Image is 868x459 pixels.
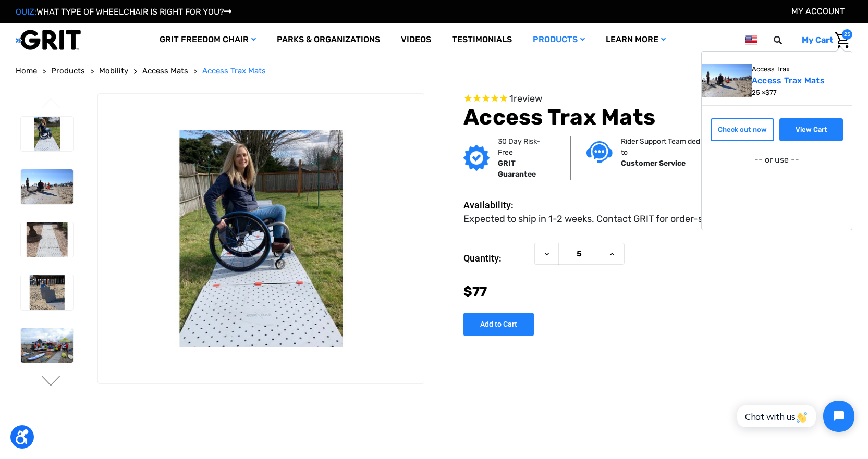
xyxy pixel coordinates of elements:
[16,66,37,76] span: Home
[99,66,128,76] span: Mobility
[149,23,266,57] a: GRIT Freedom Chair
[794,29,852,51] a: Cart with 25 items
[711,118,774,141] a: Check out now
[752,88,777,97] span: 25 ×
[595,23,676,57] a: Learn More
[202,65,266,77] a: Access Trax Mats
[463,145,490,171] img: GRIT Guarantee
[21,117,73,152] img: Access Trax Mats
[621,159,686,168] strong: Customer Service
[142,65,188,77] a: Access Mats
[745,33,757,46] img: us.png
[702,64,752,97] img: Access Trax Mats
[202,66,266,76] span: Access Trax Mats
[16,29,81,51] img: GRIT All-Terrain Wheelchair and Mobility Equipment
[791,6,845,16] a: Account
[463,198,529,212] dt: Availability:
[514,93,542,104] span: review
[754,154,799,166] p: -- or use --
[463,313,534,336] input: Add to Cart
[21,169,73,204] img: Access Trax Mats
[21,275,73,310] img: Access Trax Mats
[40,376,62,388] button: Go to slide 2 of 6
[779,118,843,141] a: View Cart
[586,141,613,163] img: Customer service
[842,29,852,40] span: 25
[266,23,390,57] a: Parks & Organizations
[16,65,852,77] nav: Breadcrumb
[463,284,487,299] span: $77
[765,89,777,96] span: $77
[522,23,595,57] a: Products
[752,76,827,85] a: Access Trax Mats
[752,64,790,74] span: Access Trax
[463,93,852,105] span: Rated 5.0 out of 5 stars 1 reviews
[16,7,231,17] a: QUIZ:WHAT TYPE OF WHEELCHAIR IS RIGHT FOR YOU?
[621,136,728,158] p: Rider Support Team dedicated to
[463,212,780,226] dd: Expected to ship in 1-2 weeks. Contact GRIT for order-specific lead times.
[21,328,73,363] img: Access Trax Mats
[51,65,85,77] a: Products
[390,23,442,57] a: Videos
[442,23,522,57] a: Testimonials
[51,66,85,76] span: Products
[715,175,838,195] iframe: PayPal-paypal
[778,29,794,51] input: Search
[98,130,424,347] img: Access Trax Mats
[498,159,536,179] strong: GRIT Guarantee
[16,65,37,77] a: Home
[463,243,529,274] label: Quantity:
[498,136,555,158] p: 30 Day Risk-Free
[99,65,128,77] a: Mobility
[802,35,833,45] span: My Cart
[463,104,852,130] h1: Access Trax Mats
[21,222,73,257] img: Access Trax Mats
[509,93,542,104] span: 1 reviews
[16,7,36,17] span: QUIZ:
[142,66,188,76] span: Access Mats
[40,98,62,110] button: Go to slide 6 of 6
[726,392,863,441] iframe: Tidio Chat
[835,32,850,48] img: Cart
